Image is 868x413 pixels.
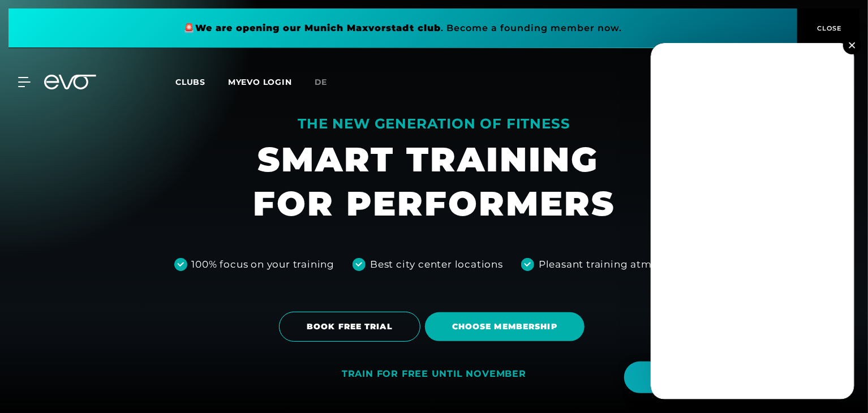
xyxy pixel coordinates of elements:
span: BOOK FREE TRIAL [307,321,393,333]
a: BOOK FREE TRIAL [279,303,425,350]
img: close.svg [849,42,855,48]
button: Hallo Athlet! Was möchtest du tun? [624,362,845,393]
span: Choose membership [452,321,557,333]
h1: SMART TRAINING FOR PERFORMERS [253,137,615,226]
div: Pleasant training atmosphere [539,257,694,272]
a: Clubs [175,76,228,87]
div: Best city center locations [370,257,503,272]
a: de [315,76,341,89]
button: CLOSE [797,8,860,48]
a: MYEVO LOGIN [228,77,292,87]
span: CLOSE [815,23,843,33]
div: TRAIN FOR FREE UNTIL NOVEMBER [342,368,526,380]
a: Choose membership [425,304,589,350]
span: de [315,77,328,87]
div: 100% focus on your training [192,257,335,272]
div: THE NEW GENERATION OF FITNESS [253,115,615,133]
span: Clubs [175,77,205,87]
